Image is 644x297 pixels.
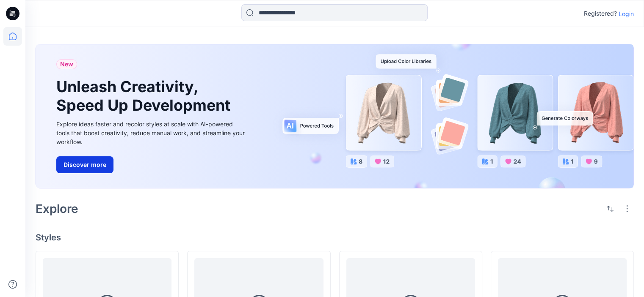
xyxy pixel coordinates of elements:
[36,202,78,215] h2: Explore
[56,120,247,146] div: Explore ideas faster and recolor styles at scale with AI-powered tools that boost creativity, red...
[56,156,247,173] a: Discover more
[60,59,73,69] span: New
[36,232,634,243] h4: Styles
[56,156,113,173] button: Discover more
[584,8,617,19] p: Registered?
[56,78,234,114] h1: Unleash Creativity, Speed Up Development
[619,9,634,18] p: Login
